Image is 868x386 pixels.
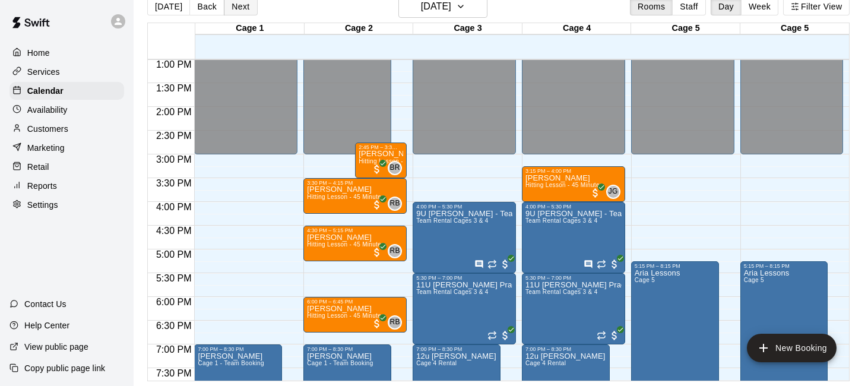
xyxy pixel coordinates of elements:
div: 5:30 PM – 7:00 PM [416,275,512,281]
span: All customers have paid [371,318,383,330]
a: Settings [9,196,124,214]
p: Marketing [27,142,65,154]
div: 3:15 PM – 4:00 PM: Jenni Marshall [522,166,625,202]
div: 2:45 PM – 3:30 PM: Landon Borenstein [355,143,407,178]
span: Cage 5 [744,277,764,283]
div: 7:00 PM – 8:30 PM [525,346,606,352]
span: All customers have paid [609,330,620,341]
span: 2:30 PM [153,131,195,141]
span: Cage 1 - Team Booking [307,360,373,366]
button: add [747,334,837,362]
div: 5:15 PM – 8:15 PM [744,263,825,269]
span: Team Rental Cages 3 & 4 [525,217,598,224]
span: All customers have paid [590,187,601,199]
span: Rafael Betances [392,315,402,330]
div: Rafael Betances [388,244,402,258]
span: 6:00 PM [153,297,195,307]
div: 4:00 PM – 5:30 PM: 9U Mendy - Team Practice [413,202,516,273]
span: Billy Jack Ryan [392,161,402,175]
span: Cage 4 Rental [525,360,566,366]
div: 6:00 PM – 6:45 PM [307,299,403,305]
div: 7:00 PM – 8:30 PM [416,346,497,352]
span: Cage 1 - Team Booking [198,360,264,366]
div: 7:00 PM – 8:30 PM [307,346,388,352]
div: Cage 4 [522,23,632,34]
p: Availability [27,104,68,116]
span: All customers have paid [371,246,383,258]
span: 3:00 PM [153,154,195,164]
div: 2:45 PM – 3:30 PM [359,144,403,150]
span: 7:30 PM [153,368,195,378]
p: Settings [27,199,58,211]
div: 4:00 PM – 5:30 PM: 9U Mendy - Team Practice [522,202,625,273]
span: 5:30 PM [153,273,195,283]
div: 4:30 PM – 5:15 PM: Maverick Gray [303,226,407,261]
span: RB [389,317,400,328]
span: Hitting Lesson - 45 Minutes [307,241,384,248]
p: Reports [27,180,57,192]
span: Cage 4 Rental [416,360,457,366]
div: 7:00 PM – 8:30 PM [198,346,278,352]
div: 5:30 PM – 7:00 PM: 11U Mendy Practice [413,273,516,344]
span: 4:30 PM [153,226,195,236]
span: Recurring event [487,331,497,340]
span: BR [389,162,400,174]
span: Hitting Lesson - 45 Minutes [525,182,603,188]
div: Rafael Betances [388,197,402,211]
div: 5:15 PM – 8:15 PM [635,263,715,269]
svg: Has notes [584,260,593,269]
span: 1:30 PM [153,83,195,93]
span: Recurring event [597,260,606,269]
span: All customers have paid [371,199,383,211]
span: 4:00 PM [153,202,195,212]
a: Calendar [9,82,124,100]
span: 7:00 PM [153,344,195,355]
span: Recurring event [597,331,606,340]
p: Customers [27,123,68,135]
span: Team Rental Cages 3 & 4 [525,289,598,295]
a: Customers [9,120,124,138]
svg: Has notes [474,260,484,269]
span: Hitting Lesson - 45 Minutes [307,312,384,319]
a: Retail [9,158,124,176]
div: Rafael Betances [388,315,402,330]
span: RB [389,245,400,257]
a: Home [9,44,124,62]
div: 3:15 PM – 4:00 PM [525,168,622,174]
a: Availability [9,101,124,119]
span: JG [609,186,618,198]
div: 5:30 PM – 7:00 PM: 11U Mendy Practice [522,273,625,344]
a: Marketing [9,139,124,157]
span: Jesse Gassman [611,185,620,199]
div: Billy Jack Ryan [388,161,402,175]
span: All customers have paid [609,258,620,270]
div: Cage 5 [740,23,850,34]
span: 2:00 PM [153,107,195,117]
span: Team Rental Cages 3 & 4 [416,289,489,295]
span: Cage 5 [635,277,655,283]
p: Services [27,66,60,78]
div: 4:00 PM – 5:30 PM [416,204,512,210]
span: All customers have paid [499,258,511,270]
span: All customers have paid [371,163,383,175]
div: 3:30 PM – 4:15 PM [307,180,403,186]
div: Services [9,63,124,81]
div: 3:30 PM – 4:15 PM: Nicholas Monahan [303,178,407,214]
p: Calendar [27,85,64,97]
span: All customers have paid [499,330,511,341]
span: 6:30 PM [153,321,195,331]
p: View public page [24,341,88,353]
p: Help Center [24,319,69,331]
span: Rafael Betances [392,197,402,211]
span: Recurring event [487,260,497,269]
p: Copy public page link [24,362,105,374]
p: Retail [27,161,49,173]
div: Jesse Gassman [606,185,620,199]
div: Cage 3 [413,23,522,34]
